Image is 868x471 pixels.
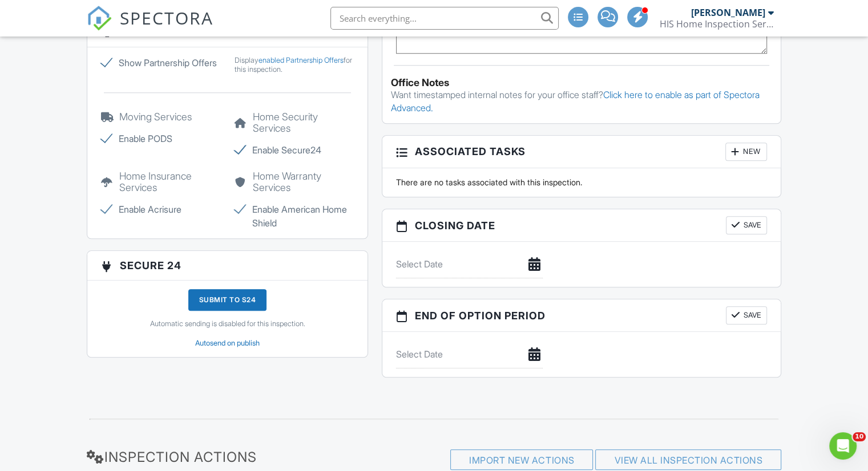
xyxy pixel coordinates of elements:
[235,143,354,157] label: Enable Secure24
[725,143,767,161] div: New
[391,77,772,88] div: Office Notes
[614,454,762,466] a: View All Inspection Actions
[389,177,774,188] div: There are no tasks associated with this inspection.
[87,449,309,465] h3: Inspection Actions
[259,56,344,64] a: enabled Partnership Offers
[87,251,368,281] h3: Secure 24
[853,432,866,441] span: 10
[396,250,543,278] input: Select Date
[87,6,112,31] img: The Best Home Inspection Software - Spectora
[101,202,220,216] label: Enable Acrisure
[235,111,354,134] h5: Home Security Services
[195,339,260,347] a: Autosend on publish
[415,308,546,323] span: End of Option Period
[450,449,593,470] div: Import New Actions
[101,56,220,70] label: Show Partnership Offers
[101,132,220,145] label: Enable PODS
[391,88,772,114] p: Want timestamped internal notes for your office staff?
[726,216,767,234] button: Save
[120,6,213,30] span: SPECTORA
[660,18,774,30] div: HIS Home Inspection Services
[188,289,267,319] a: Submit to S24
[101,170,220,193] h5: Home Insurance Services
[415,218,495,233] span: Closing date
[391,89,760,113] a: Click here to enable as part of Spectora Advanced.
[150,319,305,328] a: Automatic sending is disabled for this inspection.
[235,56,354,74] div: Display for this inspection.
[235,202,354,230] label: Enable American Home Shield
[188,289,267,311] div: Submit to S24
[101,111,220,123] h5: Moving Services
[396,340,543,368] input: Select Date
[829,432,857,460] iframe: Intercom live chat
[726,306,767,324] button: Save
[691,7,765,18] div: [PERSON_NAME]
[415,144,526,159] span: Associated Tasks
[87,15,213,39] a: SPECTORA
[235,170,354,193] h5: Home Warranty Services
[330,7,559,30] input: Search everything...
